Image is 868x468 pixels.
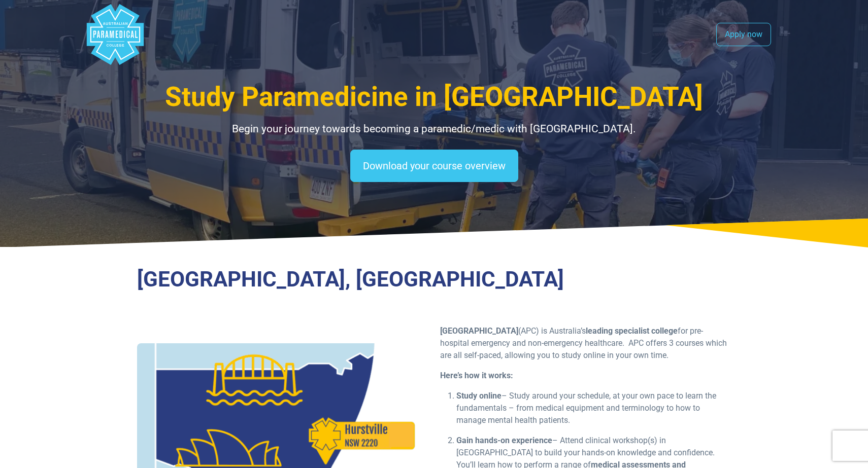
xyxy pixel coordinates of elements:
[586,326,678,336] strong: leading specialist college
[456,436,552,445] strong: Gain hands-on experience
[440,325,731,362] p: (APC) is Australia’s for pre-hospital emergency and non-emergency healthcare. APC offers 3 course...
[456,391,502,401] b: Study online
[440,371,513,380] b: Here’s how it works:
[456,391,716,425] span: – Study around your schedule, at your own pace to learn the fundamentals – from medical equipment...
[716,23,771,46] a: Apply now
[165,81,703,113] span: Study Paramedicine in [GEOGRAPHIC_DATA]
[85,4,146,65] div: Australian Paramedical College
[350,150,518,182] a: Download your course overview
[137,121,731,137] p: Begin your journey towards becoming a paramedic/medic with [GEOGRAPHIC_DATA].
[137,267,731,293] h3: [GEOGRAPHIC_DATA], [GEOGRAPHIC_DATA]
[440,326,518,336] strong: [GEOGRAPHIC_DATA]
